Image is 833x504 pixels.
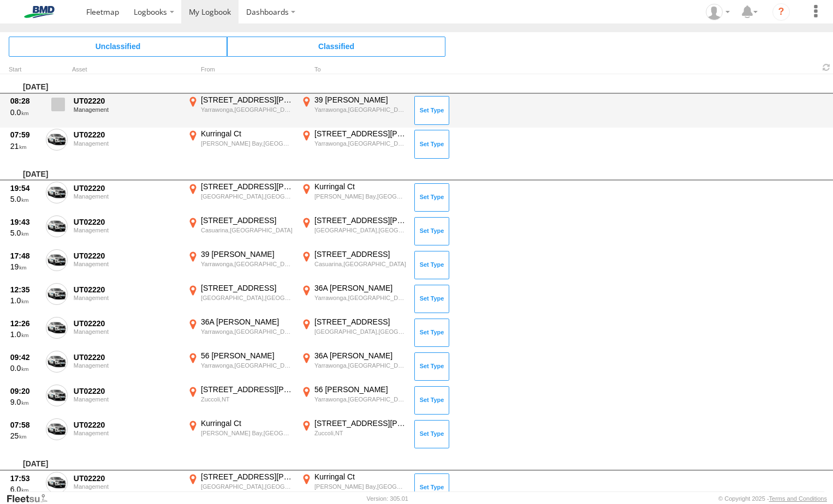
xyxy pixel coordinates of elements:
[299,95,408,127] label: Click to View Event Location
[227,37,445,56] span: Click to view Classified Trips
[201,351,293,361] div: 56 [PERSON_NAME]
[74,140,180,147] div: Management
[718,495,827,502] div: © Copyright 2025 -
[74,183,180,193] div: UT02220
[74,420,180,430] div: UT02220
[414,352,449,381] button: Click to Set
[10,285,40,295] div: 12:35
[201,260,293,268] div: Yarrawonga,[GEOGRAPHIC_DATA]
[414,251,449,279] button: Click to Set
[74,251,180,261] div: UT02220
[314,283,407,293] div: 36A [PERSON_NAME]
[769,495,827,502] a: Terms and Conditions
[10,228,40,238] div: 5.0
[201,418,293,428] div: Kurringal Ct
[314,140,407,147] div: Yarrawonga,[GEOGRAPHIC_DATA]
[299,385,408,416] label: Click to View Event Location
[186,351,295,382] label: Click to View Event Location
[10,217,40,227] div: 19:43
[74,96,180,106] div: UT02220
[201,106,293,113] div: Yarrawonga,[GEOGRAPHIC_DATA]
[186,249,295,281] label: Click to View Event Location
[74,285,180,295] div: UT02220
[74,328,180,335] div: Management
[74,352,180,362] div: UT02220
[314,182,407,191] div: Kurringal Ct
[186,129,295,160] label: Click to View Event Location
[314,472,407,482] div: Kurringal Ct
[314,129,407,139] div: [STREET_ADDRESS][PERSON_NAME]
[414,420,449,448] button: Click to Set
[74,193,180,200] div: Management
[186,283,295,315] label: Click to View Event Location
[314,294,407,302] div: Yarrawonga,[GEOGRAPHIC_DATA]
[72,67,181,73] div: Asset
[314,385,407,394] div: 56 [PERSON_NAME]
[10,484,40,494] div: 6.0
[74,483,180,490] div: Management
[10,96,40,106] div: 08:28
[314,226,407,234] div: [GEOGRAPHIC_DATA],[GEOGRAPHIC_DATA]
[367,495,408,502] div: Version: 305.01
[201,395,293,403] div: Zuccoli,NT
[201,472,293,482] div: [STREET_ADDRESS][PERSON_NAME]
[299,215,408,247] label: Click to View Event Location
[9,67,41,73] div: Click to Sort
[10,363,40,373] div: 0.0
[10,262,40,272] div: 19
[702,4,734,20] div: Willem Rockett
[74,473,180,483] div: UT02220
[74,386,180,396] div: UT02220
[10,329,40,339] div: 1.0
[186,472,295,503] label: Click to View Event Location
[201,249,293,259] div: 39 [PERSON_NAME]
[10,420,40,430] div: 07:58
[186,418,295,450] label: Click to View Event Location
[201,385,293,394] div: [STREET_ADDRESS][PERSON_NAME]
[314,418,407,428] div: [STREET_ADDRESS][PERSON_NAME]
[299,129,408,160] label: Click to View Event Location
[201,226,293,234] div: Casuarina,[GEOGRAPHIC_DATA]
[201,140,293,147] div: [PERSON_NAME] Bay,[GEOGRAPHIC_DATA]
[74,396,180,403] div: Management
[201,182,293,191] div: [STREET_ADDRESS][PERSON_NAME]
[414,473,449,502] button: Click to Set
[74,227,180,233] div: Management
[10,183,40,193] div: 19:54
[201,328,293,335] div: Yarrawonga,[GEOGRAPHIC_DATA]
[314,351,407,361] div: 36A [PERSON_NAME]
[314,317,407,327] div: [STREET_ADDRESS]
[10,251,40,261] div: 17:48
[820,62,833,73] span: Refresh
[201,483,293,490] div: [GEOGRAPHIC_DATA],[GEOGRAPHIC_DATA]
[414,285,449,313] button: Click to Set
[299,67,408,73] div: To
[201,129,293,139] div: Kurringal Ct
[414,96,449,124] button: Click to Set
[9,37,227,56] span: Click to view Unclassified Trips
[74,106,180,113] div: Management
[10,431,40,441] div: 25
[314,95,407,105] div: 39 [PERSON_NAME]
[201,283,293,293] div: [STREET_ADDRESS]
[74,130,180,140] div: UT02220
[299,249,408,281] label: Click to View Event Location
[414,130,449,158] button: Click to Set
[201,294,293,302] div: [GEOGRAPHIC_DATA],[GEOGRAPHIC_DATA]
[201,429,293,437] div: [PERSON_NAME] Bay,[GEOGRAPHIC_DATA]
[6,493,56,504] a: Visit our Website
[10,319,40,328] div: 12:26
[186,67,295,73] div: From
[414,319,449,347] button: Click to Set
[314,429,407,437] div: Zuccoli,NT
[414,386,449,415] button: Click to Set
[74,295,180,301] div: Management
[299,182,408,213] label: Click to View Event Location
[201,215,293,225] div: [STREET_ADDRESS]
[414,183,449,212] button: Click to Set
[299,472,408,503] label: Click to View Event Location
[201,95,293,105] div: [STREET_ADDRESS][PERSON_NAME]
[10,107,40,117] div: 0.0
[299,351,408,382] label: Click to View Event Location
[186,317,295,349] label: Click to View Event Location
